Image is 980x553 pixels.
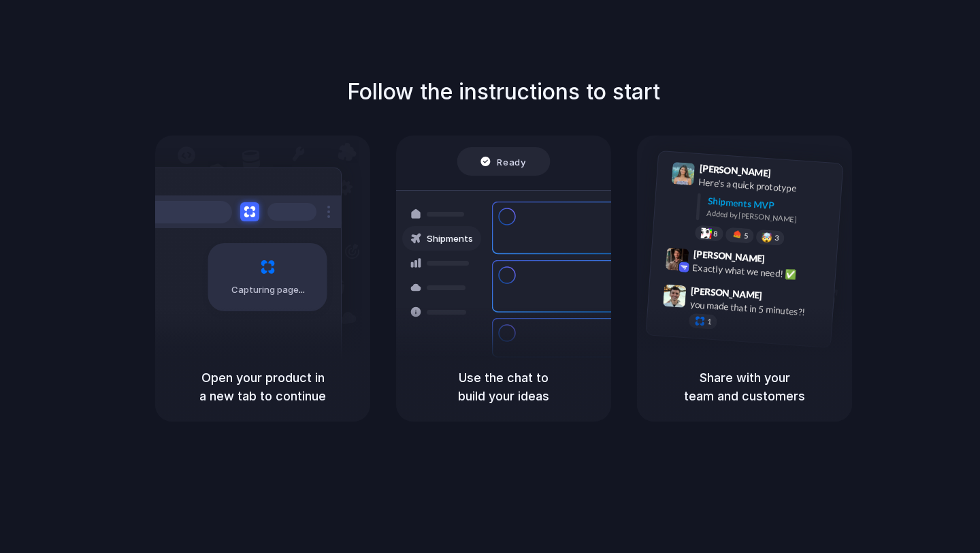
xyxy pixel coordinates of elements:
span: 9:47 AM [766,290,794,306]
h5: Open your product in a new tab to continue [171,368,354,405]
span: Ready [497,155,526,168]
span: Capturing page [231,283,307,297]
span: 8 [713,230,718,238]
span: 9:42 AM [769,253,797,270]
span: [PERSON_NAME] [699,161,771,180]
div: Shipments MVP [707,194,833,217]
span: [PERSON_NAME] [693,247,765,266]
span: 1 [707,318,712,326]
span: 5 [744,232,749,240]
div: Added by [PERSON_NAME] [706,208,832,227]
div: 🤯 [762,233,773,243]
div: Here's a quick prototype [698,175,834,198]
h5: Use the chat to build your ideas [412,368,595,405]
h5: Share with your team and customers [653,368,836,405]
span: Shipments [427,232,473,246]
div: Exactly what we need! ✅ [692,261,828,284]
h1: Follow the instructions to start [347,76,660,108]
div: you made that in 5 minutes?! [689,298,826,321]
span: 9:41 AM [775,168,803,184]
span: [PERSON_NAME] [691,283,763,303]
span: 3 [774,234,779,242]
